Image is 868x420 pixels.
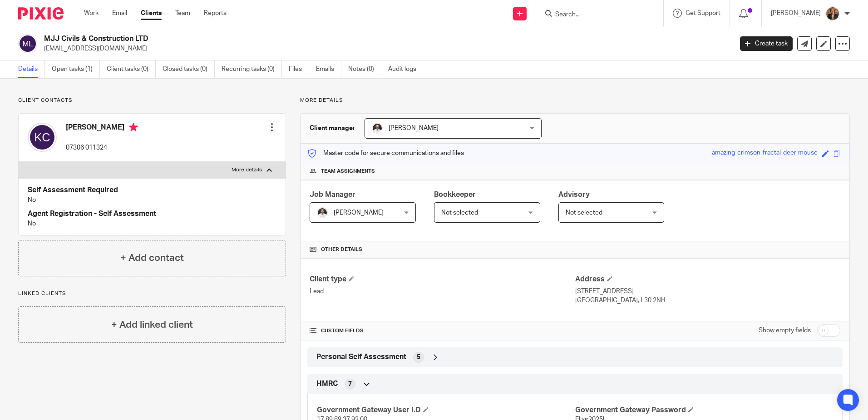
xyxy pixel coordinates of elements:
[28,195,276,205] p: No
[44,44,726,53] p: [EMAIL_ADDRESS][DOMAIN_NAME]
[232,166,262,174] p: More details
[18,97,286,104] p: Client contacts
[441,210,478,216] span: Not selected
[204,9,227,18] a: Reports
[289,60,309,78] a: Files
[141,9,162,18] a: Clients
[18,290,286,297] p: Linked clients
[18,60,45,78] a: Details
[740,36,793,51] a: Create task
[348,380,352,389] span: 7
[558,191,590,198] span: Advisory
[712,148,818,159] div: amazing-crimson-fractal-deer-mouse
[111,318,193,332] h4: + Add linked client
[321,246,362,253] span: Other details
[222,60,282,78] a: Recurring tasks (0)
[28,209,276,219] h4: Agent Registration - Self Assessment
[316,379,338,389] span: HMRC
[107,60,156,78] a: Client tasks (0)
[129,123,138,132] i: Primary
[28,123,57,152] img: svg%3E
[771,9,821,18] p: [PERSON_NAME]
[310,191,355,198] span: Job Manager
[310,124,355,133] h3: Client manager
[44,34,590,44] h2: MJJ Civils & Construction LTD
[316,352,406,362] span: Personal Self Assessment
[759,326,811,335] label: Show empty fields
[66,143,138,152] p: 07306 011324
[84,9,99,18] a: Work
[566,210,602,216] span: Not selected
[372,123,383,134] img: dom%20slack.jpg
[575,275,840,284] h4: Address
[52,60,100,78] a: Open tasks (1)
[163,60,215,78] a: Closed tasks (0)
[321,168,375,175] span: Team assignments
[28,185,276,195] h4: Self Assessment Required
[307,149,464,158] p: Master code for secure communications and files
[310,287,575,296] p: Lead
[348,60,381,78] a: Notes (0)
[686,10,720,16] span: Get Support
[575,287,840,296] p: [STREET_ADDRESS]
[389,125,439,131] span: [PERSON_NAME]
[18,7,64,20] img: Pixie
[18,34,37,53] img: svg%3E
[66,123,138,134] h4: [PERSON_NAME]
[334,210,384,216] span: [PERSON_NAME]
[112,9,127,18] a: Email
[388,60,423,78] a: Audit logs
[575,405,833,415] h4: Government Gateway Password
[175,9,190,18] a: Team
[554,11,636,19] input: Search
[310,327,575,335] h4: CUSTOM FIELDS
[28,219,276,228] p: No
[417,353,420,362] span: 5
[300,97,850,104] p: More details
[316,60,341,78] a: Emails
[825,6,840,21] img: WhatsApp%20Image%202025-04-23%20at%2010.20.30_16e186ec.jpg
[120,251,184,265] h4: + Add contact
[434,191,476,198] span: Bookkeeper
[317,405,575,415] h4: Government Gateway User I.D
[317,207,328,218] img: dom%20slack.jpg
[575,296,840,305] p: [GEOGRAPHIC_DATA], L30 2NH
[310,275,575,284] h4: Client type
